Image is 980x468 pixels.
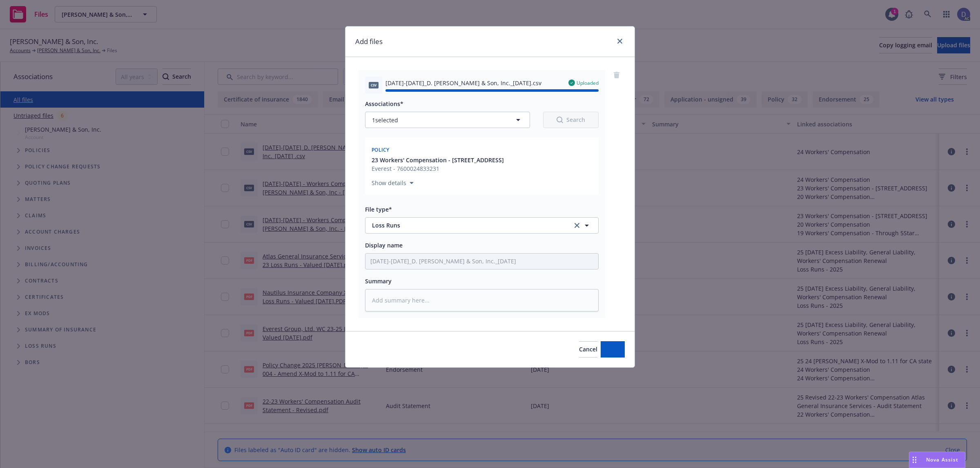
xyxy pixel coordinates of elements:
span: 1 selected [372,116,398,124]
button: Add files [601,341,625,358]
a: clear selection [572,221,582,230]
span: File type* [365,205,392,213]
h1: Add files [355,36,383,47]
span: Uploaded [577,79,599,86]
span: [DATE]-[DATE]_D. [PERSON_NAME] & Son, Inc._[DATE].csv [385,79,541,87]
input: Add display name here... [365,254,598,269]
span: Cancel [579,345,597,353]
a: remove [612,70,621,80]
span: Summary [365,277,392,285]
span: csv [369,82,379,88]
button: Loss Runsclear selection [365,217,599,234]
span: Policy [372,146,390,153]
a: close [615,36,625,46]
button: Nova Assist [909,452,965,468]
span: Nova Assist [926,456,958,463]
span: Add files [601,345,625,353]
button: Cancel [579,341,597,358]
button: Show details [368,178,417,188]
button: 23 Workers' Compensation - [STREET_ADDRESS] [372,156,504,164]
span: Everest - 7600024833231 [372,164,504,173]
button: 1selected [365,112,530,128]
span: Loss Runs [372,221,561,230]
div: Drag to move [909,452,920,468]
span: Display name [365,241,403,249]
span: Associations* [365,100,403,108]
